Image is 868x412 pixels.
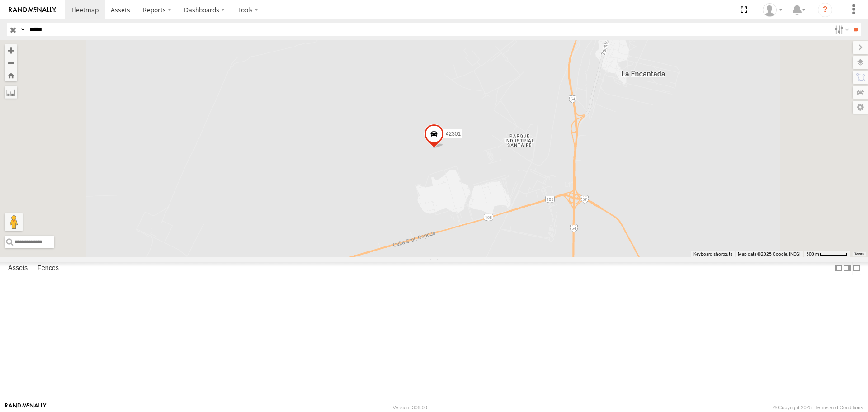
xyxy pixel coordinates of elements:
[5,86,17,99] label: Measure
[446,131,461,137] span: 42301
[5,44,17,57] button: Zoom in
[803,251,850,257] button: Map Scale: 500 m per 58 pixels
[831,23,850,36] label: Search Filter Options
[834,262,843,275] label: Dock Summary Table to the Left
[9,7,56,13] img: rand-logo.svg
[852,262,861,275] label: Hide Summary Table
[19,23,26,36] label: Search Query
[815,405,863,410] a: Terms and Conditions
[693,251,732,257] button: Keyboard shortcuts
[854,252,864,256] a: Terms (opens in new tab)
[393,405,427,410] div: Version: 306.00
[5,403,47,412] a: Visit our Website
[773,405,863,410] div: © Copyright 2025 -
[4,262,32,275] label: Assets
[853,101,868,114] label: Map Settings
[33,262,63,275] label: Fences
[818,3,832,17] i: ?
[843,262,852,275] label: Dock Summary Table to the Right
[806,251,819,256] span: 500 m
[5,213,23,231] button: Drag Pegman onto the map to open Street View
[759,3,786,17] div: Caseta Laredo TX
[5,57,17,69] button: Zoom out
[5,69,17,81] button: Zoom Home
[738,251,801,256] span: Map data ©2025 Google, INEGI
